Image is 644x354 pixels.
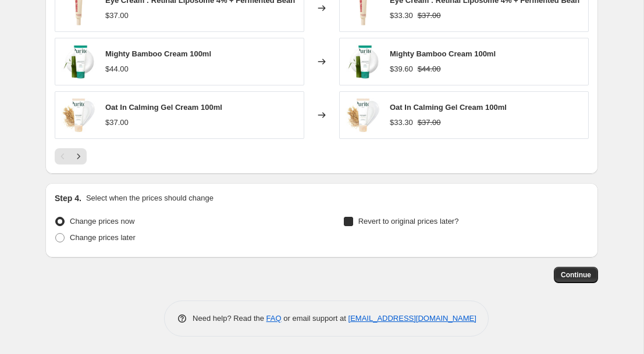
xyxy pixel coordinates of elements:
div: $33.30 [390,117,413,128]
span: Change prices now [70,217,134,226]
strike: $37.00 [418,10,441,22]
span: Mighty Bamboo Cream 100ml [390,49,496,58]
span: Oat In Calming Gel Cream 100ml [390,103,507,112]
div: $37.00 [105,10,129,22]
img: PURITO-SEOUL-Oat-In-Calming-Gel-Cream-100ml_80x.jpg [61,98,96,133]
div: $44.00 [105,63,129,75]
a: FAQ [266,314,282,323]
h2: Step 4. [55,192,81,204]
span: Change prices later [70,233,136,242]
img: PURITO-SEOUL-Mighty-Bamboo-Cream-100ml_80x.jpg [61,44,96,79]
img: PURITO-SEOUL-Mighty-Bamboo-Cream-100ml_80x.jpg [346,44,380,79]
span: Need help? Read the [193,314,266,323]
button: Continue [554,267,598,283]
div: $37.00 [105,117,129,128]
a: [EMAIL_ADDRESS][DOMAIN_NAME] [348,314,476,323]
p: Select when the prices should change [86,192,214,204]
span: Mighty Bamboo Cream 100ml [105,49,211,58]
span: Oat In Calming Gel Cream 100ml [105,103,222,112]
span: Revert to original prices later? [358,217,459,226]
nav: Pagination [55,148,87,165]
div: $33.30 [390,10,413,22]
strike: $44.00 [418,63,441,75]
strike: $37.00 [418,117,441,128]
span: or email support at [282,314,348,323]
button: Next [70,148,87,165]
img: PURITO-SEOUL-Oat-In-Calming-Gel-Cream-100ml_80x.jpg [346,98,380,133]
span: Continue [561,270,591,280]
div: $39.60 [390,63,413,75]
